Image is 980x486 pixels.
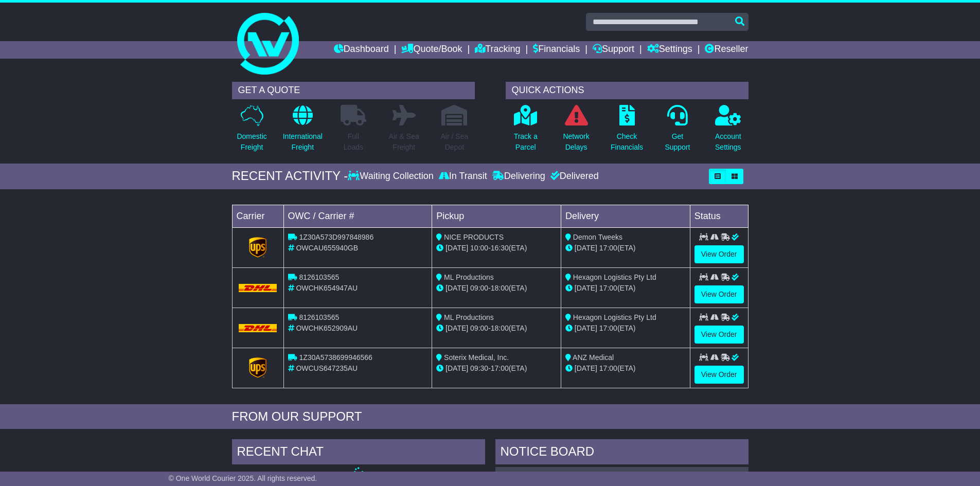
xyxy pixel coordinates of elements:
[491,244,509,252] span: 16:30
[296,364,358,372] span: OWCUS647235AU
[573,353,614,362] span: ANZ Medical
[232,439,485,467] div: RECENT CHAT
[283,205,432,227] td: OWC / Carrier #
[436,283,557,294] div: - (ETA)
[533,41,580,59] a: Financials
[475,41,520,59] a: Tracking
[593,41,634,59] a: Support
[432,205,561,227] td: Pickup
[470,324,488,332] span: 09:00
[565,243,686,254] div: (ETA)
[299,273,339,281] span: 8126103565
[694,245,744,263] a: View Order
[436,363,557,374] div: - (ETA)
[236,104,267,158] a: DomesticFreight
[599,324,617,332] span: 17:00
[565,323,686,334] div: (ETA)
[237,131,266,153] p: Domestic Freight
[575,324,597,332] span: [DATE]
[715,104,742,158] a: AccountSettings
[575,244,597,252] span: [DATE]
[490,171,548,182] div: Delivering
[296,284,358,292] span: OWCHK654947AU
[299,233,373,241] span: 1Z30A573D997848986
[296,324,358,332] span: OWCHK652909AU
[548,171,599,182] div: Delivered
[249,357,266,378] img: GetCarrierServiceLogo
[647,41,692,59] a: Settings
[444,313,494,321] span: ML Productions
[441,131,469,153] p: Air / Sea Depot
[694,326,744,344] a: View Order
[715,131,741,153] p: Account Settings
[565,283,686,294] div: (ETA)
[444,273,494,281] span: ML Productions
[446,284,468,292] span: [DATE]
[299,353,372,362] span: 1Z30A5738699946566
[470,364,488,372] span: 09:30
[334,41,389,59] a: Dashboard
[491,284,509,292] span: 18:00
[495,439,749,467] div: NOTICE BOARD
[232,409,749,424] div: FROM OUR SUPPORT
[283,131,323,153] p: International Freight
[599,244,617,252] span: 17:00
[562,104,590,158] a: NetworkDelays
[506,82,749,99] div: QUICK ACTIONS
[169,474,317,482] span: © One World Courier 2025. All rights reserved.
[232,205,283,227] td: Carrier
[436,171,490,182] div: In Transit
[694,285,744,303] a: View Order
[282,104,323,158] a: InternationalFreight
[575,284,597,292] span: [DATE]
[446,364,468,372] span: [DATE]
[513,104,538,158] a: Track aParcel
[389,131,419,153] p: Air & Sea Freight
[491,364,509,372] span: 17:00
[563,131,589,153] p: Network Delays
[296,244,358,252] span: OWCAU655940GB
[565,363,686,374] div: (ETA)
[664,104,690,158] a: GetSupport
[232,169,348,184] div: RECENT ACTIVITY -
[514,131,538,153] p: Track a Parcel
[470,244,488,252] span: 10:00
[444,353,509,362] span: Soterix Medical, Inc.
[249,237,266,258] img: GetCarrierServiceLogo
[239,324,277,332] img: DHL.png
[561,205,690,227] td: Delivery
[610,104,644,158] a: CheckFinancials
[694,366,744,384] a: View Order
[573,313,656,321] span: Hexagon Logistics Pty Ltd
[348,171,436,182] div: Waiting Collection
[341,131,366,153] p: Full Loads
[436,323,557,334] div: - (ETA)
[232,82,475,99] div: GET A QUOTE
[599,284,617,292] span: 17:00
[446,244,468,252] span: [DATE]
[573,233,622,241] span: Demon Tweeks
[705,41,748,59] a: Reseller
[470,284,488,292] span: 09:00
[491,324,509,332] span: 18:00
[401,41,462,59] a: Quote/Book
[690,205,748,227] td: Status
[573,273,656,281] span: Hexagon Logistics Pty Ltd
[446,324,468,332] span: [DATE]
[575,364,597,372] span: [DATE]
[299,313,339,321] span: 8126103565
[239,284,277,292] img: DHL.png
[665,131,690,153] p: Get Support
[436,243,557,254] div: - (ETA)
[599,364,617,372] span: 17:00
[611,131,643,153] p: Check Financials
[444,233,504,241] span: NICE PRODUCTS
